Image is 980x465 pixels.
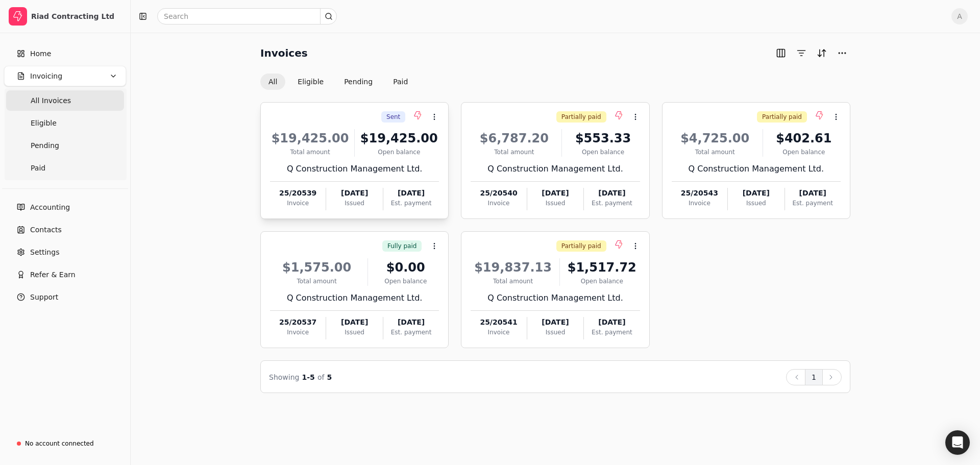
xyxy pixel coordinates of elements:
[834,45,850,61] button: More
[672,129,758,148] div: $4,725.00
[30,48,51,59] span: Home
[31,11,121,21] div: Riad Contracting Ltd
[260,45,308,61] h2: Invoices
[30,225,62,235] span: Contacts
[383,317,439,328] div: [DATE]
[31,95,71,106] span: All Invoices
[326,328,382,337] div: Issued
[471,188,526,199] div: 25/20540
[269,373,299,381] span: Showing
[31,118,57,129] span: Eligible
[383,328,439,337] div: Est. payment
[30,71,62,82] span: Invoicing
[25,439,94,448] div: No account connected
[4,197,126,217] a: Accounting
[527,188,583,199] div: [DATE]
[728,199,784,208] div: Issued
[4,287,126,307] button: Support
[584,199,640,208] div: Est. payment
[30,202,70,213] span: Accounting
[30,292,58,303] span: Support
[564,258,640,277] div: $1,517.72
[672,188,727,199] div: 25/20543
[566,148,640,157] div: Open balance
[6,135,124,156] a: Pending
[471,292,640,304] div: Q Construction Management Ltd.
[302,373,315,381] span: 1 - 5
[471,258,555,277] div: $19,837.13
[270,129,350,148] div: $19,425.00
[289,74,332,90] button: Eligible
[471,148,557,157] div: Total amount
[260,74,285,90] button: All
[785,199,841,208] div: Est. payment
[527,199,583,208] div: Issued
[260,74,416,90] div: Invoice filter options
[30,270,76,280] span: Refer & Earn
[951,8,968,25] button: A
[270,292,439,304] div: Q Construction Management Ltd.
[4,43,126,64] a: Home
[4,219,126,240] a: Contacts
[561,112,601,121] span: Partially paid
[471,199,526,208] div: Invoice
[471,163,640,175] div: Q Construction Management Ltd.
[471,328,526,337] div: Invoice
[471,317,526,328] div: 25/20541
[728,188,784,199] div: [DATE]
[31,163,45,174] span: Paid
[6,90,124,111] a: All Invoices
[270,148,350,157] div: Total amount
[527,328,583,337] div: Issued
[584,328,640,337] div: Est. payment
[672,199,727,208] div: Invoice
[672,163,841,175] div: Q Construction Management Ltd.
[270,328,326,337] div: Invoice
[814,45,830,61] button: Sort
[584,317,640,328] div: [DATE]
[359,148,439,157] div: Open balance
[584,188,640,199] div: [DATE]
[762,112,802,121] span: Partially paid
[6,113,124,133] a: Eligible
[387,241,416,251] span: Fully paid
[471,277,555,286] div: Total amount
[327,373,332,381] span: 5
[767,129,841,148] div: $402.61
[157,8,337,25] input: Search
[6,158,124,178] a: Paid
[527,317,583,328] div: [DATE]
[4,242,126,262] a: Settings
[566,129,640,148] div: $553.33
[372,277,439,286] div: Open balance
[785,188,841,199] div: [DATE]
[31,140,59,151] span: Pending
[385,74,416,90] button: Paid
[317,373,325,381] span: of
[767,148,841,157] div: Open balance
[564,277,640,286] div: Open balance
[386,112,400,121] span: Sent
[336,74,381,90] button: Pending
[326,317,382,328] div: [DATE]
[270,199,326,208] div: Invoice
[270,317,326,328] div: 25/20537
[270,258,363,277] div: $1,575.00
[561,241,601,251] span: Partially paid
[270,163,439,175] div: Q Construction Management Ltd.
[270,277,363,286] div: Total amount
[359,129,439,148] div: $19,425.00
[326,199,382,208] div: Issued
[383,199,439,208] div: Est. payment
[4,66,126,86] button: Invoicing
[383,188,439,199] div: [DATE]
[471,129,557,148] div: $6,787.20
[270,188,326,199] div: 25/20539
[672,148,758,157] div: Total amount
[30,247,59,258] span: Settings
[4,434,126,453] a: No account connected
[945,430,970,455] div: Open Intercom Messenger
[4,264,126,285] button: Refer & Earn
[326,188,382,199] div: [DATE]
